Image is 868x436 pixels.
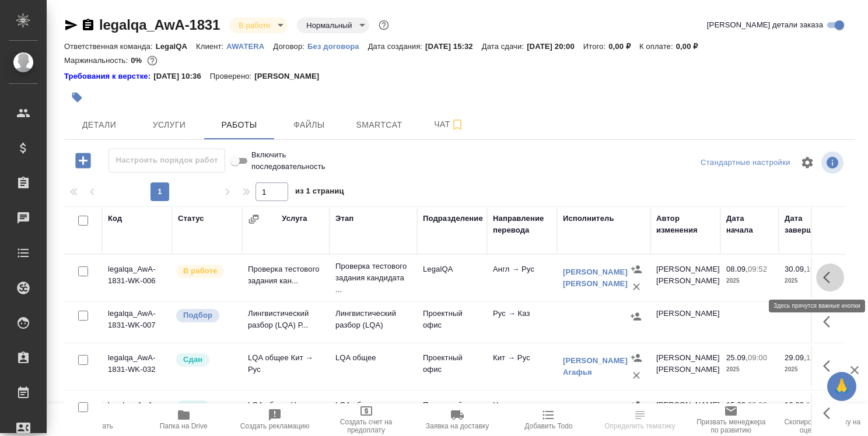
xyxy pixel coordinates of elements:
p: LegalQA [156,42,196,51]
p: 18:00 [806,400,825,409]
span: Призвать менеджера по развитию [692,418,769,434]
td: Проектный офис [417,302,487,343]
button: Назначить [628,261,645,278]
div: Исполнитель [563,213,614,224]
p: 2025 [726,364,773,375]
p: 2025 [785,275,831,287]
p: Клиент: [196,42,226,51]
p: 30.09, [785,265,806,273]
div: Подразделение [423,213,483,224]
p: 09:00 [748,400,767,409]
button: Папка на Drive [138,403,229,436]
button: Назначить [627,308,645,325]
span: Папка на Drive [160,422,208,430]
p: 09:00 [748,353,767,362]
p: Договор: [273,42,307,51]
p: 09:52 [748,265,767,273]
div: Статус [178,213,204,224]
span: Скопировать ссылку на оценку заказа [784,418,861,434]
div: В работе [297,17,369,33]
svg: Подписаться [450,118,464,132]
div: Этап [335,213,353,224]
span: Услуги [141,118,197,132]
td: Англ → Рус [487,258,557,298]
div: Услуга [282,213,307,224]
button: 🙏 [827,372,856,401]
button: Назначить [628,396,645,414]
div: split button [698,154,793,172]
span: Создать счет на предоплату [327,418,404,434]
button: Скопировать ссылку [81,18,95,32]
td: LQA общее Не указан [242,393,330,434]
div: Автор изменения [656,213,715,236]
button: Скопировать ссылку для ЯМессенджера [64,18,78,32]
button: В работе [235,20,274,30]
span: Чат [421,117,477,132]
span: из 1 страниц [295,184,344,201]
button: Доп статусы указывают на важность/срочность заказа [376,17,391,33]
td: Кит → Рус [487,346,557,387]
p: AWATERA [226,42,273,51]
button: Здесь прячутся важные кнопки [816,352,844,380]
td: LQA общее Кит → Рус [242,346,330,387]
p: В работе [183,265,217,277]
div: Код [108,213,122,224]
button: Здесь прячутся важные кнопки [816,399,844,427]
p: Лингвистический разбор (LQA) [335,308,411,331]
span: [PERSON_NAME] детали заказа [707,19,823,31]
div: Нажми, чтобы открыть папку с инструкцией [64,71,153,82]
p: 2025 [785,364,831,375]
button: Назначить [628,349,645,367]
p: Проверка тестового задания кандидата ... [335,261,411,296]
td: legalqa_AwA-1831-WK-032 [102,346,172,387]
span: Посмотреть информацию [821,152,846,174]
span: 🙏 [832,374,852,399]
p: 15.09, [726,400,748,409]
button: Создать рекламацию [229,403,320,436]
p: 10:52 [806,265,825,273]
p: К оплате: [639,42,676,51]
td: legalqa_AwA-1831-WK-006 [102,258,172,298]
div: Исполнитель выполняет работу [175,263,236,279]
p: 0% [131,56,145,65]
div: В работе [229,17,288,33]
span: Настроить таблицу [793,149,821,177]
p: 0,00 ₽ [608,42,639,51]
button: Заявка на доставку [412,403,503,436]
td: legalqa_AwA-1831-WK-030 [102,393,172,434]
p: Сдан [183,401,202,413]
td: [PERSON_NAME] [PERSON_NAME] [650,346,720,387]
td: Не указан [487,393,557,434]
td: [PERSON_NAME] [PERSON_NAME] [650,393,720,434]
p: [DATE] 10:36 [153,71,210,82]
button: Добавить работу [67,149,99,173]
p: Подбор [183,310,212,321]
button: Нормальный [303,20,355,30]
div: Направление перевода [493,213,551,236]
p: Дата создания: [368,42,425,51]
button: Здесь прячутся важные кнопки [816,308,844,336]
p: 0,00 ₽ [676,42,707,51]
span: Smartcat [351,118,407,132]
p: Сдан [183,354,202,365]
span: Создать рекламацию [240,422,310,430]
button: Удалить [628,367,645,384]
span: Работы [211,118,267,132]
div: Дата начала [726,213,773,236]
button: Призвать менеджера по развитию [685,403,776,436]
span: Включить последовательность [251,149,325,173]
p: Без договора [307,42,368,51]
a: [PERSON_NAME] Агафья [563,356,628,377]
a: [PERSON_NAME] [PERSON_NAME] [563,268,628,288]
span: Определить тематику [604,422,675,430]
p: LQA общее [335,399,411,411]
p: Проверено: [210,71,255,82]
p: [DATE] 20:00 [527,42,583,51]
p: [DATE] 15:32 [425,42,482,51]
td: [PERSON_NAME] [PERSON_NAME] [650,258,720,298]
p: 18:00 [806,353,825,362]
td: Лингвистический разбор (LQA) Р... [242,302,330,343]
td: legalqa_AwA-1831-WK-007 [102,302,172,343]
button: Пересчитать [47,403,138,436]
p: Маржинальность: [64,56,131,65]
